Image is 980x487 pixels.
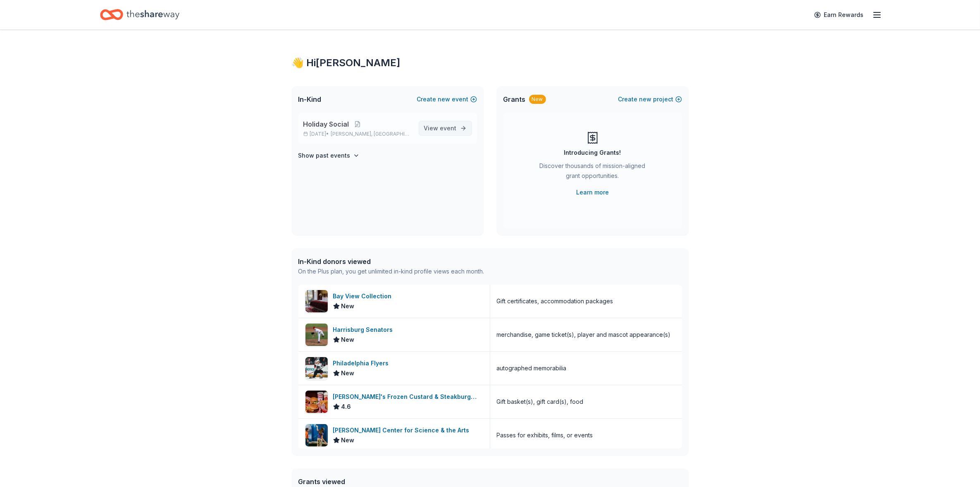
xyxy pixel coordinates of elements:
div: Introducing Grants! [564,148,621,158]
button: Createnewevent [417,94,477,104]
span: New [341,301,355,311]
img: Image for Harrisburg Senators [305,324,328,346]
div: Harrisburg Senators [333,325,396,335]
div: autographed memorabilia [497,363,567,373]
div: Grants viewed [298,477,459,487]
div: Gift certificates, accommodation packages [497,296,613,306]
div: Bay View Collection [333,291,395,301]
img: Image for Philadelphia Flyers [305,357,328,379]
img: Image for Freddy's Frozen Custard & Steakburgers [305,391,328,413]
img: Image for Bay View Collection [305,290,328,312]
div: merchandise, game ticket(s), player and mascot appearance(s) [497,330,671,340]
div: 👋 Hi [PERSON_NAME] [292,56,689,70]
img: Image for Whitaker Center for Science & the Arts [305,424,328,446]
div: Passes for exhibits, films, or events [497,430,593,440]
div: Discover thousands of mission-aligned grant opportunities. [536,161,649,184]
a: View event [419,121,472,136]
div: Philadelphia Flyers [333,358,392,368]
span: event [440,125,457,132]
div: [PERSON_NAME] Center for Science & the Arts [333,425,473,435]
a: Learn more [576,187,609,197]
span: In-Kind [298,94,322,104]
span: new [438,94,451,104]
span: New [341,335,355,345]
button: Show past events [298,151,360,161]
span: View [424,123,457,133]
h4: Show past events [298,151,351,161]
button: Createnewproject [618,94,682,104]
span: Holiday Social [303,119,349,129]
div: In-Kind donors viewed [298,257,484,266]
span: Grants [503,94,526,104]
div: Gift basket(s), gift card(s), food [497,397,584,407]
span: new [639,94,652,104]
span: 4.6 [341,402,351,412]
p: [DATE] • [303,131,412,137]
div: New [529,95,546,104]
div: On the Plus plan, you get unlimited in-kind profile views each month. [298,266,484,276]
a: Earn Rewards [809,7,869,22]
span: New [341,435,355,445]
a: Home [100,5,179,24]
div: [PERSON_NAME]'s Frozen Custard & Steakburgers [333,392,483,402]
span: [PERSON_NAME], [GEOGRAPHIC_DATA] [331,131,412,137]
span: New [341,368,355,378]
